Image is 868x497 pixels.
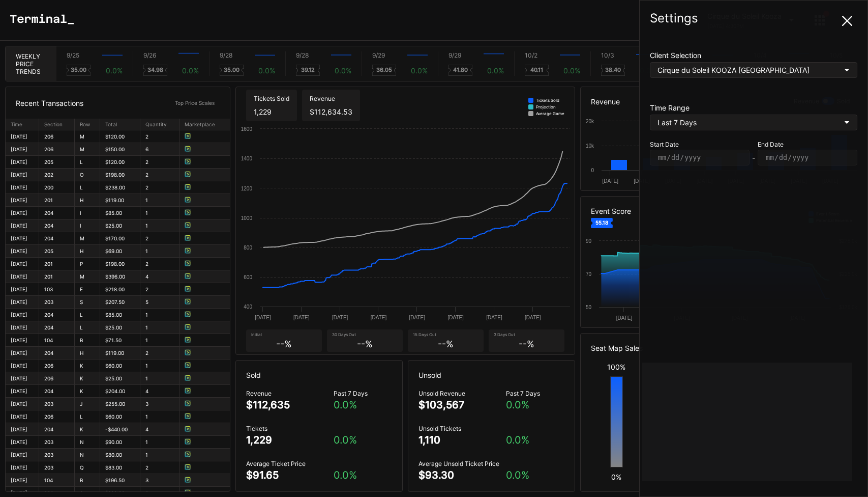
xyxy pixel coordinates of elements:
text: 1400 [241,156,252,161]
div: Last 7 Days [657,118,810,127]
div: $112,635 [246,399,290,411]
td: -$440.00 [100,423,140,436]
div: -- % [276,339,292,349]
td: $71.50 [100,334,140,347]
td: 2 [140,461,179,474]
text: 70 [586,271,592,277]
td: $85.00 [100,207,140,219]
td: 2 [140,283,179,296]
td: 1 [140,410,179,423]
td: L [74,181,100,194]
text: 39.12 [301,66,315,73]
div: [DATE] [11,286,34,292]
td: 201 [39,194,74,207]
div: Average Ticket Price [246,460,334,467]
div: [DATE] [11,261,34,267]
td: 6 [140,143,179,156]
td: 204 [39,309,74,321]
img: e325676613568e63997d.png [185,273,191,279]
div: [DATE] [11,197,34,203]
div: 1,229 [254,107,272,116]
div: Weekly Price Trends [6,46,56,81]
div: [DATE] [11,210,34,216]
td: 203 [39,398,74,410]
td: 1 [140,449,179,461]
img: e325676613568e63997d.png [185,133,191,139]
text: 0 [591,168,594,173]
img: e325676613568e63997d.png [185,324,191,330]
div: Recent Transactions [16,99,83,107]
td: H [74,245,100,258]
div: 9/29 [372,51,385,59]
text: 34.98 [147,66,163,73]
img: e325676613568e63997d.png [185,209,191,215]
td: H [74,194,100,207]
div: [DATE] [11,452,34,458]
td: $25.00 [100,372,140,385]
td: $207.50 [100,296,140,309]
td: 203 [39,436,74,449]
img: e325676613568e63997d.png [185,197,191,203]
div: 9/28 [220,51,232,59]
td: 2 [140,169,179,181]
td: 2 [140,181,179,194]
td: 206 [39,372,74,385]
img: e325676613568e63997d.png [185,438,191,445]
div: [DATE] [11,350,34,356]
img: e325676613568e63997d.png [185,286,191,292]
div: 0.0 % [563,66,580,75]
img: e325676613568e63997d.png [185,349,191,355]
text: 10k [586,143,594,149]
td: J [74,398,100,410]
text: 35.00 [224,66,240,73]
td: B [74,334,100,347]
th: Total [100,119,140,130]
div: 0.0 % [106,66,123,75]
div: [DATE] [11,172,34,178]
td: H [74,347,100,360]
div: Time Range [650,103,857,112]
td: 200 [39,181,74,194]
div: $112,634.53 [310,107,352,116]
td: 204 [39,423,74,436]
div: Initial [251,332,262,339]
td: K [74,423,100,436]
text: 40.11 [530,66,544,73]
th: Row [74,119,100,130]
td: 1 [140,334,179,347]
td: $60.00 [100,360,140,372]
div: Tickets [246,425,334,432]
th: Time [6,119,39,130]
div: [DATE] [11,401,34,407]
td: M [74,270,100,283]
div: Sold [236,361,402,390]
div: 0% [611,473,621,481]
div: [DATE] [11,363,34,369]
td: L [74,321,100,334]
text: 35.00 [71,66,86,73]
div: [DATE] [11,184,34,190]
td: 104 [39,474,74,487]
div: Past 7 Days [506,390,564,397]
div: Unsold Revenue [418,390,506,397]
td: I [74,207,100,219]
td: $25.00 [100,321,140,334]
td: 206 [39,410,74,423]
div: $103,567 [418,399,465,411]
td: 205 [39,156,74,169]
div: Start Date [650,141,750,148]
text: [DATE] [409,315,425,320]
text: 1000 [241,215,252,221]
td: 203 [39,296,74,309]
td: L [74,410,100,423]
div: -- % [519,339,534,349]
div: 0.0 % [506,434,564,446]
td: 1 [140,207,179,219]
text: [DATE] [616,315,633,321]
td: M [74,232,100,245]
td: 206 [39,143,74,156]
div: End Date [758,141,857,148]
td: 204 [39,385,74,398]
td: 204 [39,207,74,219]
td: $150.00 [100,143,140,156]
